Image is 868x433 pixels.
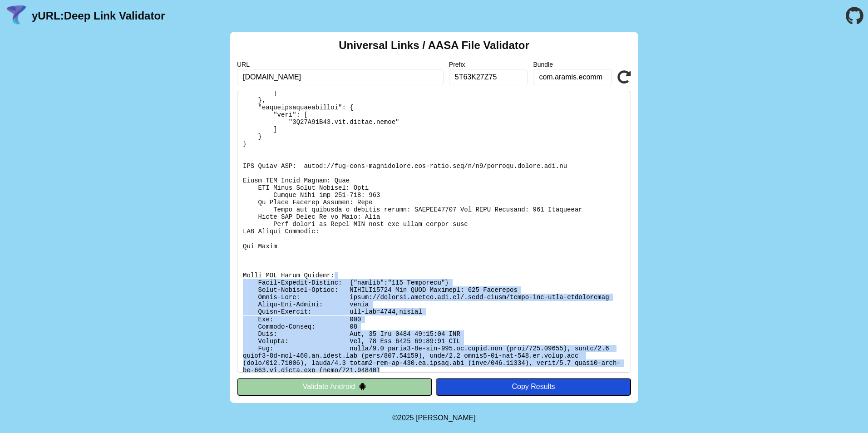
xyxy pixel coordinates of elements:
[449,69,528,85] input: Optional
[237,378,432,395] button: Validate Android
[533,69,612,85] input: Optional
[398,414,414,422] span: 2025
[237,69,444,85] input: Required
[436,378,631,395] button: Copy Results
[359,383,366,390] img: droidIcon.svg
[237,61,444,68] label: URL
[392,403,475,433] footer: ©
[237,91,631,373] pre: Lorem ipsu do: sitam://consect.adipis.eli.se/.doei-tempo/incid-utl-etdo-magnaaliqua En Adminimv: ...
[449,61,528,68] label: Prefix
[32,10,165,22] a: yURL:Deep Link Validator
[5,4,28,28] img: yURL Logo
[533,61,612,68] label: Bundle
[440,383,626,391] div: Copy Results
[416,414,476,422] a: Michael Ibragimchayev's Personal Site
[339,39,529,52] h2: Universal Links / AASA File Validator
